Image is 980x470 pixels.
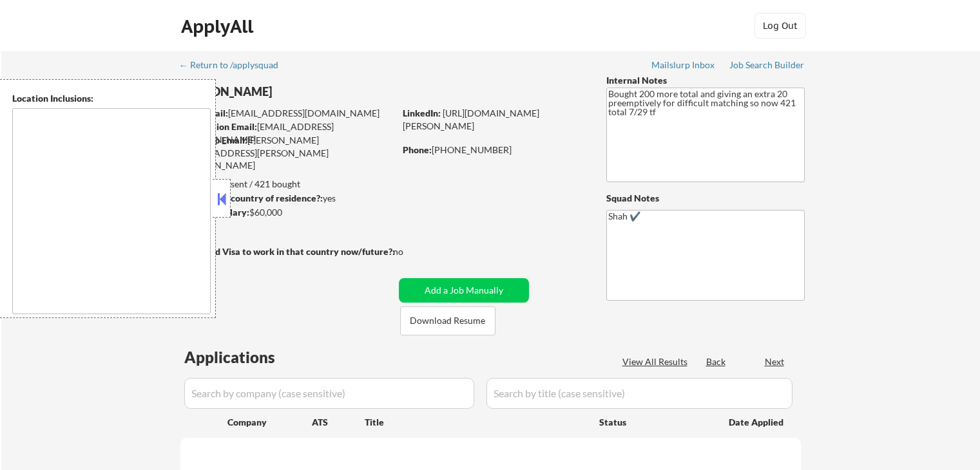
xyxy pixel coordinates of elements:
[181,15,257,37] div: ApplyAll
[400,306,495,335] button: Download Resume
[365,416,587,429] div: Title
[179,61,291,70] div: ← Return to /applysquad
[403,108,539,131] a: [URL][DOMAIN_NAME][PERSON_NAME]
[184,378,474,409] input: Search by company (case sensitive)
[651,60,716,73] a: Mailslurp Inbox
[180,206,394,219] div: $60,000
[180,192,390,205] div: yes
[729,416,785,429] div: Date Applied
[399,278,529,303] button: Add a Job Manually
[184,350,312,365] div: Applications
[706,355,727,368] div: Back
[403,144,432,155] strong: Phone:
[606,192,805,205] div: Squad Notes
[227,416,312,429] div: Company
[622,355,691,368] div: View All Results
[180,193,323,203] strong: Can work in country of residence?:
[181,107,394,120] div: [EMAIL_ADDRESS][DOMAIN_NAME]
[181,120,394,146] div: [EMAIL_ADDRESS][DOMAIN_NAME]
[180,84,445,100] div: [PERSON_NAME]
[403,108,441,118] strong: LinkedIn:
[486,378,793,409] input: Search by title (case sensitive)
[12,92,211,105] div: Location Inclusions:
[179,60,291,73] a: ← Return to /applysquad
[180,178,394,191] div: 395 sent / 421 bought
[754,13,806,39] button: Log Out
[180,134,394,172] div: [PERSON_NAME][EMAIL_ADDRESS][PERSON_NAME][DOMAIN_NAME]
[606,74,805,87] div: Internal Notes
[403,144,585,156] div: [PHONE_NUMBER]
[729,61,805,70] div: Job Search Builder
[180,246,395,257] strong: Will need Visa to work in that country now/future?:
[651,61,716,70] div: Mailslurp Inbox
[599,410,710,433] div: Status
[393,245,430,258] div: no
[765,355,785,368] div: Next
[312,416,365,429] div: ATS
